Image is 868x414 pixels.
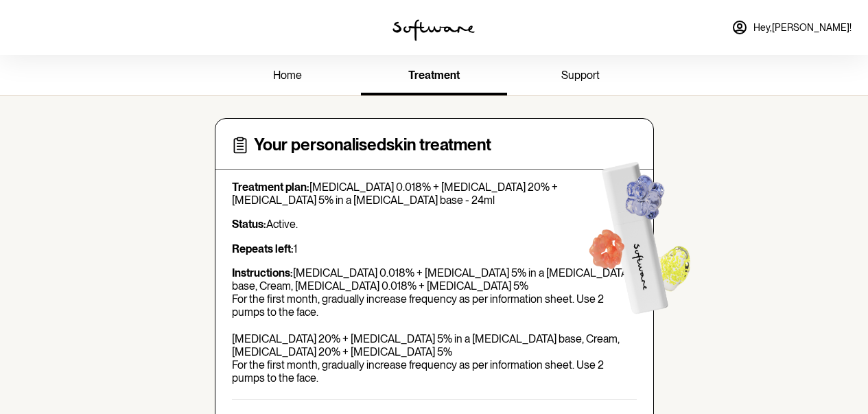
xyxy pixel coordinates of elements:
[232,242,294,255] strong: Repeats left:
[560,135,714,332] img: Software treatment bottle
[215,58,361,95] a: home
[408,69,460,82] span: treatment
[361,58,507,95] a: treatment
[232,266,293,279] strong: Instructions:
[507,58,653,95] a: support
[232,181,637,207] p: [MEDICAL_DATA] 0.018% + [MEDICAL_DATA] 20% + [MEDICAL_DATA] 5% in a [MEDICAL_DATA] base - 24ml
[232,218,266,231] strong: Status:
[723,11,860,44] a: Hey,[PERSON_NAME]!
[753,22,852,34] span: Hey, [PERSON_NAME] !
[254,135,491,155] h4: Your personalised skin treatment
[232,242,637,255] p: 1
[392,19,475,41] img: software logo
[232,266,637,385] p: [MEDICAL_DATA] 0.018% + [MEDICAL_DATA] 5% in a [MEDICAL_DATA] base, Cream, [MEDICAL_DATA] 0.018% ...
[232,181,309,194] strong: Treatment plan:
[561,69,600,82] span: support
[273,69,302,82] span: home
[232,218,637,231] p: Active.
